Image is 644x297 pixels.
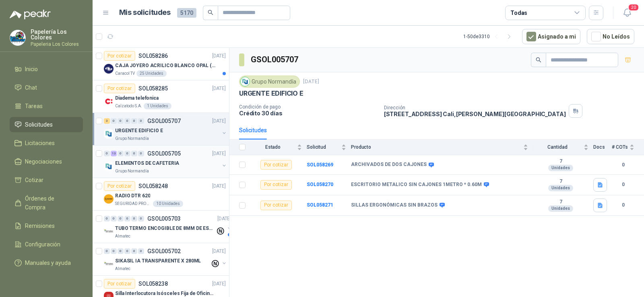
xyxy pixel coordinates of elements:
p: [DATE] [212,280,226,288]
div: 0 [131,248,137,254]
div: Por cotizar [260,201,292,210]
div: Por cotizar [260,160,292,170]
div: 0 [111,248,117,254]
span: Cantidad [533,144,582,150]
span: Inicio [25,65,38,74]
p: RADIO DTR 620 [115,192,150,200]
p: URGENTE EDIFICIO E [239,89,303,98]
p: Grupo Normandía [115,168,149,174]
p: SOL058286 [138,53,168,59]
img: Company Logo [104,96,114,106]
span: Tareas [25,102,43,111]
img: Company Logo [241,77,250,86]
p: GSOL005702 [147,248,181,254]
div: 0 [111,118,117,124]
a: Por cotizarSOL058285[DATE] Company LogoDiadema telefonicaCalzatodo S.A.1 Unidades [93,80,229,113]
div: 1 - 50 de 3310 [463,30,516,43]
div: 0 [131,118,137,124]
p: SEGURIDAD PROVISER LTDA [115,201,151,207]
span: Solicitud [307,144,340,150]
p: [DATE] [212,150,226,158]
span: Remisiones [25,221,55,230]
b: 0 [612,161,634,169]
p: Almatec [115,233,130,240]
span: search [536,57,541,63]
b: 0 [612,181,634,188]
span: Producto [351,144,522,150]
a: SOL058269 [307,162,333,168]
div: 0 [124,118,130,124]
a: SOL058270 [307,182,333,187]
a: Remisiones [10,218,83,234]
b: SILLAS ERGONÓMICAS SIN BRAZOS [351,202,438,209]
p: Papeleria Los Colores [31,42,83,47]
a: Manuales y ayuda [10,255,83,270]
th: Solicitud [307,139,351,155]
b: SOL058271 [307,202,333,208]
div: 0 [131,151,137,156]
b: 0 [612,201,634,209]
div: 0 [118,118,124,124]
p: [DATE] [212,248,226,255]
a: Chat [10,80,83,95]
th: # COTs [612,139,644,155]
p: [STREET_ADDRESS] Cali , [PERSON_NAME][GEOGRAPHIC_DATA] [384,111,566,117]
p: TUBO TERMO ENCOGIBLE DE 8MM DE ESPESOR X 5CMS [115,225,215,232]
div: 3 [104,118,110,124]
a: Inicio [10,61,83,77]
div: 1 Unidades [144,103,171,109]
div: Unidades [548,185,573,191]
p: [DATE] [212,117,226,125]
div: 0 [104,216,110,221]
div: 0 [111,216,117,221]
span: # COTs [612,144,628,150]
span: Solicitudes [25,120,53,129]
p: Diadema telefonica [115,94,159,102]
p: SOL058238 [138,281,168,287]
img: Company Logo [104,227,114,236]
p: Crédito 30 días [239,110,378,117]
th: Estado [250,139,307,155]
div: 0 [131,216,137,221]
div: 0 [138,118,144,124]
span: Licitaciones [25,139,55,147]
div: Por cotizar [104,84,135,93]
div: 0 [124,248,130,254]
div: Por cotizar [104,181,135,191]
div: 0 [138,151,144,156]
a: Solicitudes [10,117,83,132]
div: Todas [510,8,527,17]
a: Por cotizarSOL058248[DATE] Company LogoRADIO DTR 620SEGURIDAD PROVISER LTDA10 Unidades [93,178,229,211]
b: ARCHIVADOS DE DOS CAJONES [351,162,427,168]
p: Condición de pago [239,104,378,110]
span: search [208,10,213,15]
p: Grupo Normandía [115,135,149,142]
a: Negociaciones [10,154,83,169]
th: Producto [351,139,533,155]
a: Tareas [10,98,83,114]
div: 0 [138,248,144,254]
div: 0 [104,248,110,254]
a: Cotizar [10,172,83,188]
a: 3 0 0 0 0 0 GSOL005707[DATE] Company LogoURGENTE EDIFICIO EGrupo Normandía [104,116,227,142]
span: Chat [25,83,37,92]
span: Órdenes de Compra [25,194,75,212]
span: 5170 [177,8,196,18]
div: Solicitudes [239,126,267,135]
p: [DATE] [212,85,226,92]
img: Company Logo [104,162,114,171]
p: Papelería Los Colores [31,29,83,40]
div: Por cotizar [260,180,292,190]
a: Licitaciones [10,135,83,151]
th: Cantidad [533,139,593,155]
div: Por cotizar [104,51,135,61]
p: Calzatodo S.A. [115,103,142,109]
b: 7 [533,178,588,185]
p: GSOL005703 [147,216,181,221]
span: Estado [250,144,295,150]
p: Almatec [115,266,130,272]
p: Caracol TV [115,70,135,77]
span: Negociaciones [25,157,62,166]
b: 7 [533,158,588,165]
